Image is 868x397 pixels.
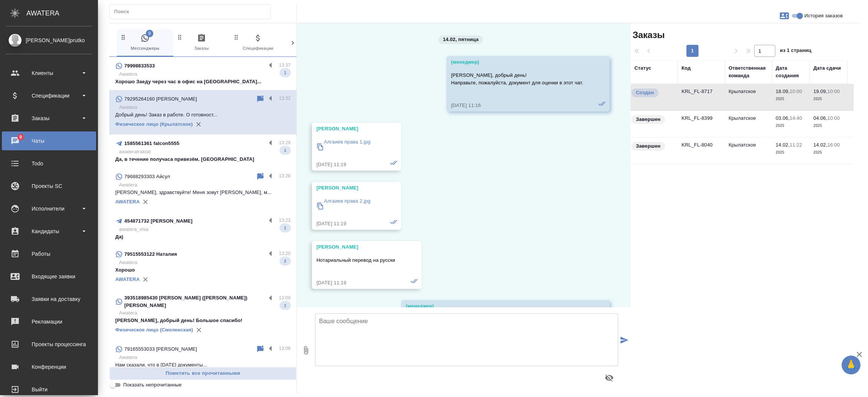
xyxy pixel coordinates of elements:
[2,177,96,195] a: Проекты SC
[114,6,270,17] input: Поиск
[6,361,92,373] div: Конференции
[2,357,96,376] a: Конференции
[406,302,583,310] div: (менеджер)
[115,266,290,274] p: Хорошо
[6,67,92,79] div: Клиенты
[279,95,290,102] p: 13:32
[109,134,296,168] div: 1585561361 falcon555513:29awateratraktatДа, в течение получаса привезём. [GEOGRAPHIC_DATA]1
[115,78,290,86] p: Хорошо Заеду через час в офис на [GEOGRAPHIC_DATA]...
[6,339,92,350] div: Проекты процессинга
[725,84,772,110] td: Крылатское
[109,245,296,290] div: 79515553122 Наталия13:20AwateraХорошо2AWATERA
[2,154,96,173] a: Todo
[813,142,827,148] p: 14.02,
[140,274,151,285] button: Удалить привязку
[725,111,772,137] td: Крылатское
[776,149,806,156] p: 2025
[6,248,92,260] div: Работы
[124,95,197,103] p: 79295264160 [PERSON_NAME]
[813,115,827,121] p: 04.06,
[6,384,92,395] div: Выйти
[115,121,193,127] a: Физическое лицо (Крылатское)
[193,324,205,336] button: Удалить привязку
[776,64,806,79] div: Дата создания
[109,290,296,340] div: 393518985430 [PERSON_NAME] ([PERSON_NAME]) [PERSON_NAME]13:09Awatera[PERSON_NAME], добрый день! Б...
[776,142,790,148] p: 14.02,
[280,302,291,309] span: 1
[109,212,296,245] div: 454871732 [PERSON_NAME]13:23awatera_visaДа)1
[2,267,96,286] a: Входящие заявки
[124,250,177,258] p: 79515553122 Наталия
[119,354,290,361] p: Awatera
[6,36,92,44] div: [PERSON_NAME]prutko
[115,233,290,241] p: Да)
[776,89,790,94] p: 18.09,
[827,115,840,121] p: 10:00
[451,58,583,66] div: (менеджер)
[813,122,844,130] p: 2025
[776,115,790,121] p: 03.06,
[316,136,375,157] a: Алгаиев права 1.jpg
[790,142,802,148] p: 11:22
[316,184,375,192] div: [PERSON_NAME]
[280,257,291,265] span: 2
[280,224,291,232] span: 1
[115,156,290,163] p: Да, в течение получаса привезём. [GEOGRAPHIC_DATA]
[631,29,665,41] span: Заказы
[115,327,193,333] a: Физическое лицо (Смоленская)
[316,195,375,216] a: Алгаиев права 2.jpg
[631,141,674,151] div: Выставляет КМ при направлении счета или после выполнения всех работ/сдачи заказа клиенту. Окончат...
[775,7,793,25] button: Заявки
[636,116,660,123] p: Завершен
[813,149,844,156] p: 2025
[600,369,618,387] button: Предпросмотр
[279,61,290,69] p: 13:37
[279,217,290,224] p: 13:23
[109,367,296,380] button: Пометить все прочитанными
[115,276,140,282] a: AWATERA
[26,6,98,21] div: AWATERA
[634,64,651,72] div: Статус
[2,131,96,150] a: 9Чаты
[780,46,811,57] span: из 1 страниц
[316,243,395,251] div: [PERSON_NAME]
[115,361,290,369] p: Нам сказали, что в [DATE] документы...
[451,72,583,87] p: [PERSON_NAME], добрый день! Направьте, пожалуйста, документ для оценки в этот чат.
[813,95,844,103] p: 2025
[124,345,197,353] p: 79165553033 [PERSON_NAME]
[324,197,371,205] p: Алгаиев права 2.jpg
[678,137,725,164] td: KRL_FL-8040
[279,172,290,180] p: 13:28
[827,89,840,94] p: 10:00
[443,36,479,43] p: 14.02, пятница
[842,356,860,374] button: 🙏
[776,122,806,130] p: 2025
[123,381,182,389] span: Показать непрочитанные
[6,90,92,101] div: Спецификации
[790,115,802,121] p: 14:40
[115,111,290,119] p: Добрый день! Заказ в работе. О готовност...
[119,148,290,156] p: awateratraktat
[316,220,375,228] div: [DATE] 11:19
[2,290,96,308] a: Заявки на доставку
[193,119,204,130] button: Удалить привязку
[140,196,151,208] button: Удалить привязку
[115,317,290,324] p: [PERSON_NAME], добрый день! Большое спасибо!
[6,180,92,192] div: Проекты SC
[256,95,265,104] div: Пометить непрочитанным
[636,142,660,150] p: Завершен
[279,139,290,147] p: 13:29
[256,172,265,181] div: Пометить непрочитанным
[119,104,290,111] p: Awatera
[2,335,96,354] a: Проекты процессинга
[280,69,291,76] span: 1
[119,181,290,189] p: Awatera
[279,250,290,257] p: 13:20
[109,90,296,134] div: 79295264160 [PERSON_NAME]13:32AwateraДобрый день! Заказ в работе. О готовност...Физическое лицо (...
[279,294,290,302] p: 13:09
[233,34,240,41] svg: Зажми и перетащи, чтобы поменять порядок вкладок
[316,257,395,264] p: Нотариальный перевод на русски
[115,189,290,196] p: [PERSON_NAME], здравствуйте! Меня зовут [PERSON_NAME], м...
[6,113,92,124] div: Заказы
[233,34,283,52] span: Спецификации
